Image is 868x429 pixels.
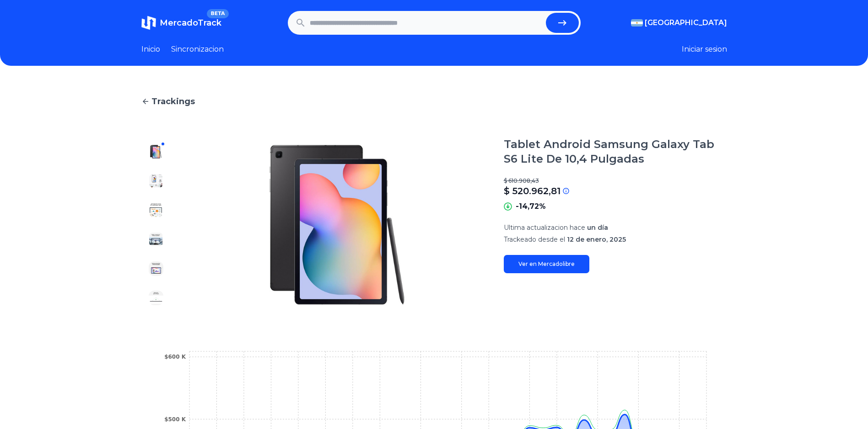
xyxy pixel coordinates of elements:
img: Tablet Android Samsung Galaxy Tab S6 Lite De 10,4 Pulgadas [149,261,163,276]
tspan: $500 K [164,416,186,423]
a: MercadoTrackBETA [141,16,221,30]
img: Tablet Android Samsung Galaxy Tab S6 Lite De 10,4 Pulgadas [149,174,163,188]
span: Trackeado desde el [504,235,565,244]
span: 12 de enero, 2025 [567,235,626,244]
img: Tablet Android Samsung Galaxy Tab S6 Lite De 10,4 Pulgadas [149,232,163,247]
span: Trackings [151,95,195,108]
img: MercadoTrack [141,16,156,30]
span: MercadoTrack [160,18,221,28]
tspan: $600 K [164,354,186,360]
a: Trackings [141,95,727,108]
img: Argentina [631,19,643,26]
span: Ultima actualizacion hace [504,223,585,232]
img: Tablet Android Samsung Galaxy Tab S6 Lite De 10,4 Pulgadas [149,203,163,217]
span: BETA [207,9,228,18]
a: Sincronizacion [171,44,224,55]
img: Tablet Android Samsung Galaxy Tab S6 Lite De 10,4 Pulgadas [189,137,485,312]
h1: Tablet Android Samsung Galaxy Tab S6 Lite De 10,4 Pulgadas [504,137,727,166]
p: -14,72% [516,201,546,212]
span: un día [587,223,608,232]
img: Tablet Android Samsung Galaxy Tab S6 Lite De 10,4 Pulgadas [149,291,163,305]
p: $ 520.962,81 [504,185,561,197]
img: Tablet Android Samsung Galaxy Tab S6 Lite De 10,4 Pulgadas [149,144,163,159]
p: $ 610.908,43 [504,177,727,185]
a: Ver en Mercadolibre [504,255,589,273]
button: Iniciar sesion [682,44,727,55]
span: [GEOGRAPHIC_DATA] [645,17,727,28]
a: Inicio [141,44,160,55]
button: [GEOGRAPHIC_DATA] [631,17,727,28]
